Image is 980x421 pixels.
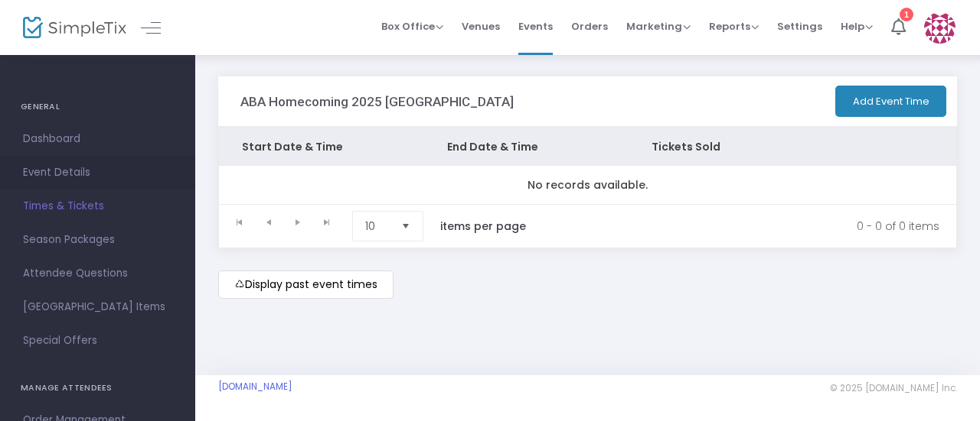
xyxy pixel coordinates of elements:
[23,331,172,351] span: Special Offers
[900,8,913,21] div: 1
[841,19,873,34] span: Help
[381,19,443,34] span: Box Office
[218,270,394,299] m-button: Display past event times
[629,128,792,166] th: Tickets Sold
[219,128,956,204] div: Data table
[424,128,629,166] th: End Date & Time
[558,211,939,241] kendo-pager-info: 0 - 0 of 0 items
[21,92,175,122] h4: GENERAL
[240,94,514,109] h3: ABA Homecoming 2025 [GEOGRAPHIC_DATA]
[23,264,172,283] span: Attendee Questions
[440,219,526,234] label: items per page
[571,7,608,46] span: Orders
[23,196,172,216] span: Times & Tickets
[23,297,172,317] span: [GEOGRAPHIC_DATA] Items
[21,373,175,403] h4: MANAGE ATTENDEES
[835,86,946,117] button: Add Event Time
[626,19,691,34] span: Marketing
[462,7,500,46] span: Venues
[365,219,389,234] span: 10
[830,382,957,394] span: © 2025 [DOMAIN_NAME] Inc.
[777,7,822,46] span: Settings
[518,7,553,46] span: Events
[218,381,292,393] a: [DOMAIN_NAME]
[23,129,172,149] span: Dashboard
[219,166,956,204] td: No records available.
[709,19,759,34] span: Reports
[23,163,172,183] span: Event Details
[23,230,172,250] span: Season Packages
[219,128,424,166] th: Start Date & Time
[395,212,416,241] button: Select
